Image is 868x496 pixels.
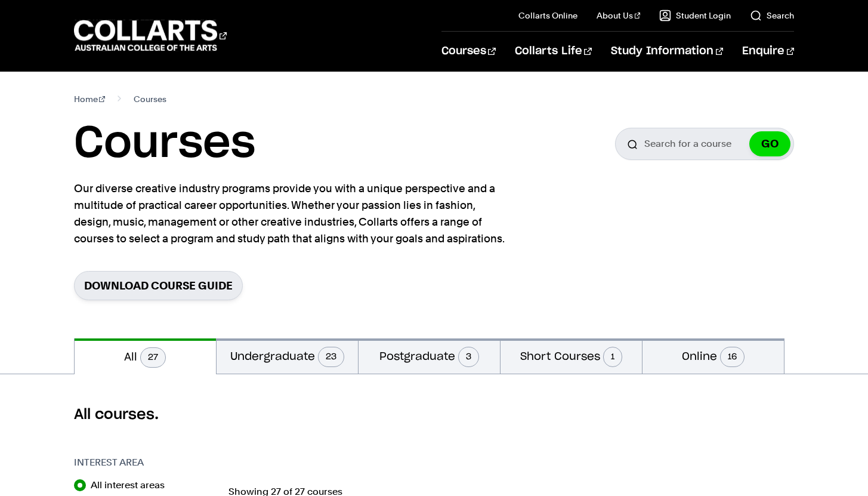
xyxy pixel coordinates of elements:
[749,131,790,156] button: GO
[91,477,174,494] label: All interest areas
[359,338,500,374] button: Postgraduate3
[597,10,641,21] a: About Us
[134,91,166,107] span: Courses
[74,180,509,247] p: Our diverse creative industry programs provide you with a unique perspective and a multitude of p...
[659,10,731,21] a: Student Login
[720,347,745,367] span: 16
[603,347,622,367] span: 1
[74,117,255,171] h1: Courses
[318,347,344,367] span: 23
[74,455,217,470] h3: Interest Area
[642,338,784,374] button: Online16
[515,32,592,71] a: Collarts Life
[750,10,794,21] a: Search
[140,347,166,368] span: 27
[217,338,358,374] button: Undergraduate23
[74,19,227,53] div: Go to homepage
[458,347,479,367] span: 3
[74,271,243,300] a: Download Course Guide
[74,91,106,107] a: Home
[74,405,795,424] h2: All courses.
[518,10,577,21] a: Collarts Online
[75,338,216,374] button: All27
[615,128,794,160] input: Search for a course
[501,338,642,374] button: Short Courses1
[611,32,723,71] a: Study Information
[742,32,794,71] a: Enquire
[441,32,496,71] a: Courses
